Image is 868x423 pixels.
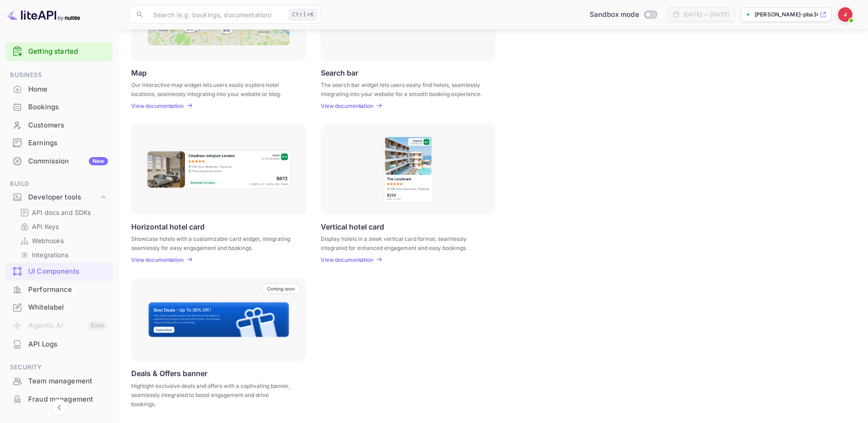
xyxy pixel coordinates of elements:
[5,372,113,389] a: Team management
[5,299,113,316] div: Whitelabel
[321,81,484,97] p: The search bar widget lets users easily find hotels, seamlessly integrating into your website for...
[28,394,108,405] div: Fraud management
[28,84,108,95] div: Home
[755,10,818,19] p: [PERSON_NAME]-pba36....
[148,5,285,24] input: Search (e.g. bookings, documentation)
[131,256,184,263] p: View documentation
[321,68,358,77] p: Search bar
[5,391,113,408] a: Fraud management
[28,120,108,131] div: Customers
[28,138,108,148] div: Earnings
[131,234,295,251] p: Showcase hotels with a customizable card widget, integrating seamlessly for easy engagement and b...
[32,236,64,245] p: Webhooks
[5,81,113,98] div: Home
[16,234,109,247] div: Webhooks
[131,81,295,97] p: Our interactive map widget lets users easily explore hotel locations, seamlessly integrating into...
[32,222,59,231] p: API Keys
[28,376,108,387] div: Team management
[321,102,376,109] a: View documentation
[131,369,207,378] p: Deals & Offers banner
[20,222,105,231] a: API Keys
[5,98,113,116] div: Bookings
[5,179,113,189] span: Build
[5,336,113,352] a: API Logs
[7,7,80,22] img: LiteAPI logo
[32,250,68,260] p: Integrations
[838,7,853,22] img: Jacques Rossouw
[5,117,113,133] a: Customers
[321,234,484,251] p: Display hotels in a sleek vertical card format, seamlessly integrated for enhanced engagement and...
[383,135,433,204] img: Vertical hotel card Frame
[586,10,660,20] div: Switch to Production mode
[5,336,113,353] div: API Logs
[28,266,108,277] div: UI Components
[5,153,113,170] div: CommissionNew
[28,156,108,167] div: Commission
[16,248,109,261] div: Integrations
[267,286,295,291] p: Coming soon
[5,362,113,372] span: Security
[5,42,113,61] div: Getting started
[590,10,639,20] span: Sandbox mode
[5,153,113,169] a: CommissionNew
[131,256,186,263] a: View documentation
[28,339,108,350] div: API Logs
[5,134,113,151] a: Earnings
[5,263,113,280] a: UI Components
[28,192,99,203] div: Developer tools
[32,208,91,217] p: API docs and SDKs
[20,236,105,245] a: Webhooks
[5,117,113,134] div: Customers
[321,102,373,109] p: View documentation
[28,302,108,313] div: Whitelabel
[148,301,290,338] img: Banner Frame
[5,70,113,80] span: Business
[145,149,292,189] img: Horizontal hotel card Frame
[89,157,108,165] div: New
[20,208,105,217] a: API docs and SDKs
[5,189,113,205] div: Developer tools
[321,256,376,263] a: View documentation
[5,281,113,298] a: Performance
[20,250,105,260] a: Integrations
[28,285,108,295] div: Performance
[131,102,186,109] a: View documentation
[5,81,113,97] a: Home
[321,256,373,263] p: View documentation
[131,68,147,77] p: Map
[131,382,295,409] p: Highlight exclusive deals and offers with a captivating banner, seamlessly integrated to boost en...
[131,102,184,109] p: View documentation
[51,399,67,416] button: Collapse navigation
[683,10,729,19] div: [DATE] — [DATE]
[28,102,108,112] div: Bookings
[5,391,113,408] div: Fraud management
[321,222,384,231] p: Vertical hotel card
[131,222,205,231] p: Horizontal hotel card
[5,299,113,316] a: Whitelabel
[16,206,109,219] div: API docs and SDKs
[5,372,113,390] div: Team management
[28,46,108,57] a: Getting started
[16,220,109,233] div: API Keys
[5,98,113,115] a: Bookings
[5,134,113,152] div: Earnings
[289,9,317,20] div: Ctrl+K
[5,263,113,280] div: UI Components
[5,281,113,299] div: Performance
